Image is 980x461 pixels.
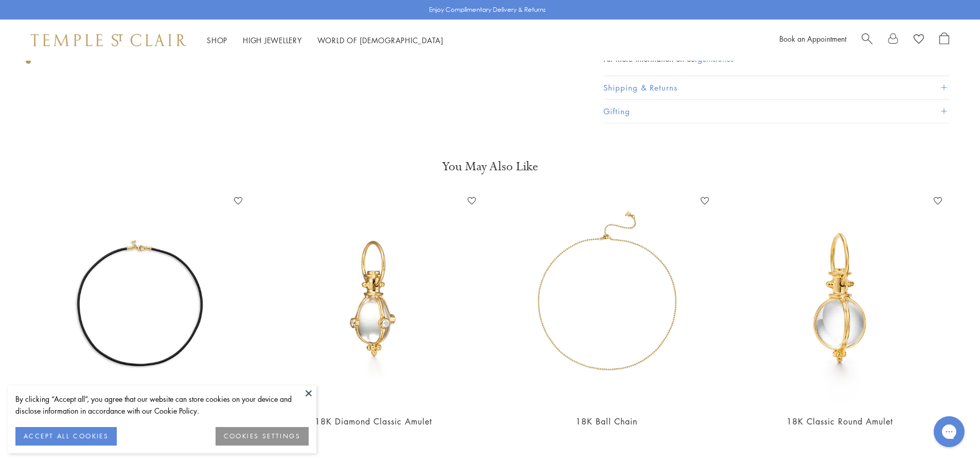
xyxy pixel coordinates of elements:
img: P51800-E9 [267,193,479,405]
a: Search [862,32,872,48]
a: High JewelleryHigh Jewellery [243,35,302,45]
img: N88805-BC16EXT [501,193,713,405]
button: COOKIES SETTINGS [216,427,309,446]
nav: Main navigation [207,34,443,47]
a: 18K Classic Round Amulet [787,416,893,427]
img: N00001-BLK18 [34,193,246,405]
h3: You May Also Like [41,158,939,175]
a: 18K Ball Chain [576,416,637,427]
div: Product gallery navigation [26,56,31,72]
button: Shipping & Returns [603,76,949,99]
a: Open Shopping Bag [939,32,949,48]
a: World of [DEMOGRAPHIC_DATA]World of [DEMOGRAPHIC_DATA] [317,35,443,45]
a: Book an Appointment [779,33,846,44]
a: ShopShop [207,35,227,45]
button: ACCEPT ALL COOKIES [15,427,117,446]
a: 18K Diamond Classic Amulet [315,416,432,427]
button: Gifting [603,100,949,123]
img: P55800-R11 [734,193,946,405]
div: By clicking “Accept all”, you agree that our website can store cookies on your device and disclos... [15,393,309,417]
a: View Wishlist [914,32,924,48]
img: Temple St. Clair [31,34,186,46]
p: Enjoy Complimentary Delivery & Returns [429,5,546,15]
iframe: Gorgias live chat messenger [929,413,970,451]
